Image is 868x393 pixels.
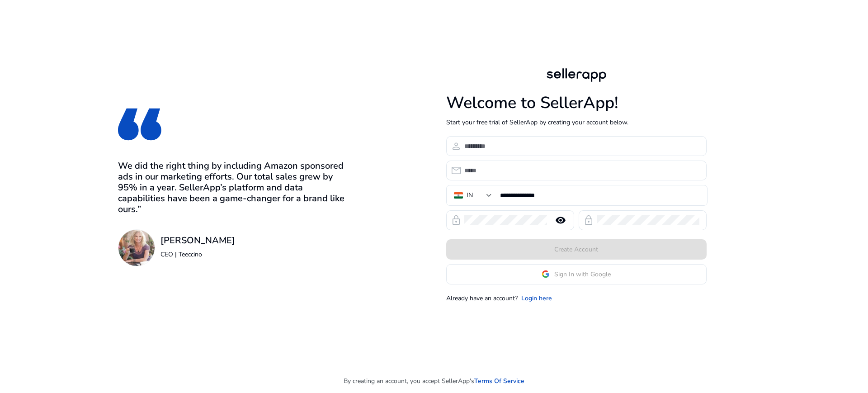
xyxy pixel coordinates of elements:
[451,141,462,152] span: person
[474,376,524,386] a: Terms Of Service
[446,294,518,303] p: Already have an account?
[467,190,473,200] div: IN
[160,235,235,246] h3: [PERSON_NAME]
[118,161,349,215] h3: We did the right thing by including Amazon sponsored ads in our marketing efforts. Our total sale...
[446,118,707,127] p: Start your free trial of SellerApp by creating your account below.
[446,93,707,113] h1: Welcome to SellerApp!
[583,215,594,226] span: lock
[521,294,552,303] a: Login here
[160,250,235,259] p: CEO | Teeccino
[550,215,571,226] mat-icon: remove_red_eye
[451,215,462,226] span: lock
[451,165,462,176] span: email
